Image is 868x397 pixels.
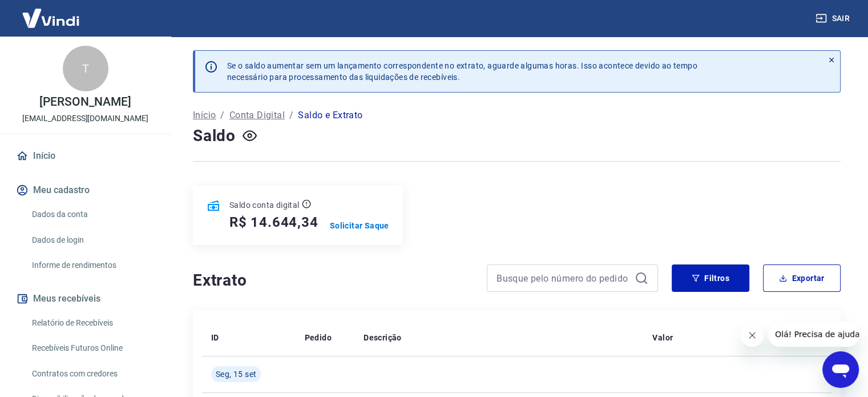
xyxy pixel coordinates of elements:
[14,286,157,311] button: Meus recebíveis
[193,269,473,292] h4: Extrato
[211,332,219,343] p: ID
[216,368,256,380] span: Seg, 15 set
[652,332,673,343] p: Valor
[27,203,157,226] a: Dados da conta
[193,125,236,147] h4: Saldo
[822,351,859,388] iframe: Botão para abrir a janela de mensagens
[305,332,332,343] p: Pedido
[813,8,854,29] button: Sair
[27,254,157,277] a: Informe de rendimentos
[227,60,697,83] p: Se o saldo aumentar sem um lançamento correspondente no extrato, aguarde algumas horas. Isso acon...
[22,113,148,125] p: [EMAIL_ADDRESS][DOMAIN_NAME]
[27,228,157,252] a: Dados de login
[330,220,389,231] a: Solicitar Saque
[193,109,216,122] a: Início
[763,264,841,292] button: Exportar
[27,311,157,335] a: Relatório de Recebíveis
[14,178,157,203] button: Meu cadastro
[27,336,157,360] a: Recebíveis Futuros Online
[229,199,300,211] p: Saldo conta digital
[27,362,157,386] a: Contratos com credores
[229,213,318,231] h5: R$ 14.644,34
[229,109,285,122] a: Conta Digital
[496,270,630,287] input: Busque pelo número do pedido
[7,8,96,17] span: Olá! Precisa de ajuda?
[14,1,88,35] img: Vindi
[220,109,224,122] p: /
[298,109,362,122] p: Saldo e Extrato
[768,322,859,347] iframe: Mensagem da empresa
[63,46,108,91] div: T
[364,332,402,343] p: Descrição
[672,264,749,292] button: Filtros
[289,109,293,122] p: /
[741,324,764,347] iframe: Fechar mensagem
[39,96,131,108] p: [PERSON_NAME]
[14,143,157,169] a: Início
